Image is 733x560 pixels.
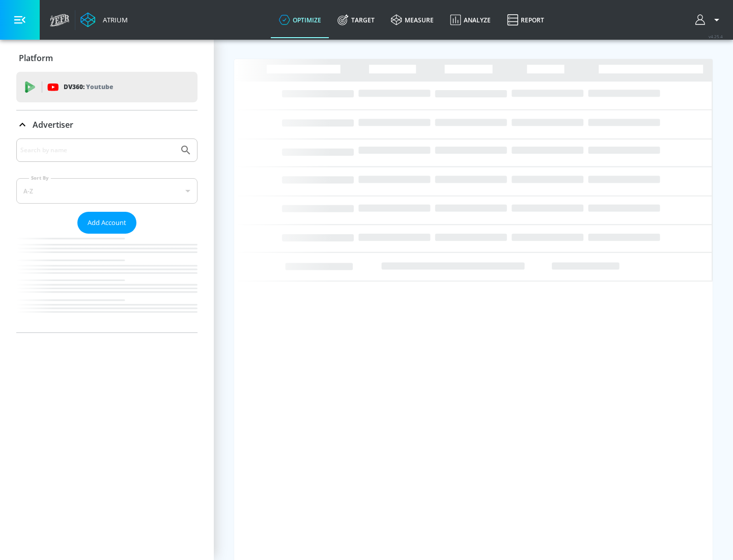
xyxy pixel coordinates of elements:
p: Youtube [86,81,113,92]
div: Atrium [99,15,128,24]
input: Search by name [20,144,175,157]
div: Platform [16,44,198,72]
span: v 4.25.4 [709,34,723,39]
nav: list of Advertiser [16,234,198,332]
a: Analyze [442,2,499,38]
a: Report [499,2,552,38]
p: DV360: [64,81,113,93]
p: Advertiser [33,119,73,130]
a: Target [329,2,383,38]
div: DV360: Youtube [16,72,198,102]
div: Advertiser [16,110,198,139]
span: Add Account [88,217,126,229]
a: optimize [271,2,329,38]
a: measure [383,2,442,38]
div: Advertiser [16,138,198,332]
label: Sort By [29,175,51,181]
a: Atrium [80,12,128,27]
button: Add Account [77,212,136,234]
p: Platform [19,52,53,64]
div: A-Z [16,178,198,204]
